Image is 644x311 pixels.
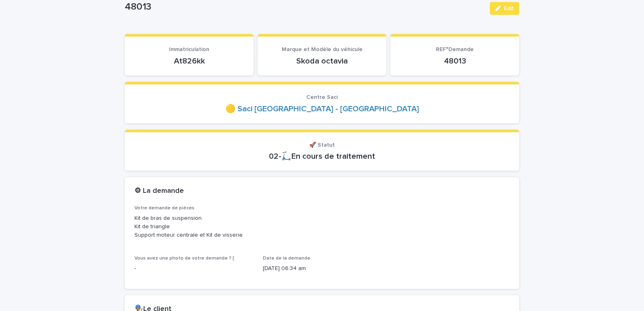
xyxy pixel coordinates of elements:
[134,264,253,273] p: -
[134,214,510,239] p: Kit de bras de suspension Kit de triangle Support moteur centrale et Kit de visserie
[134,56,244,66] p: At826kk
[125,1,483,13] p: 48013
[134,206,194,211] span: Votre demande de pièces
[263,264,382,273] p: [DATE] 06:34 am
[225,104,419,114] a: 🟡 Saci [GEOGRAPHIC_DATA] - [GEOGRAPHIC_DATA]
[282,47,363,52] span: Marque et Modèle du véhicule
[400,56,510,66] p: 48013
[309,142,335,148] span: 🚀 Statut
[267,56,377,66] p: Skoda octavia
[436,47,474,52] span: REF°Demande
[504,6,514,11] span: Edit
[263,256,310,261] span: Date de la demande
[306,94,338,100] span: Centre Saci
[134,256,234,261] span: Vous avez une photo de votre demande ? [
[490,2,519,15] button: Edit
[134,187,184,196] h2: ⚙ La demande
[169,47,209,52] span: Immatriculation
[134,151,510,161] p: 02-🛴En cours de traitement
